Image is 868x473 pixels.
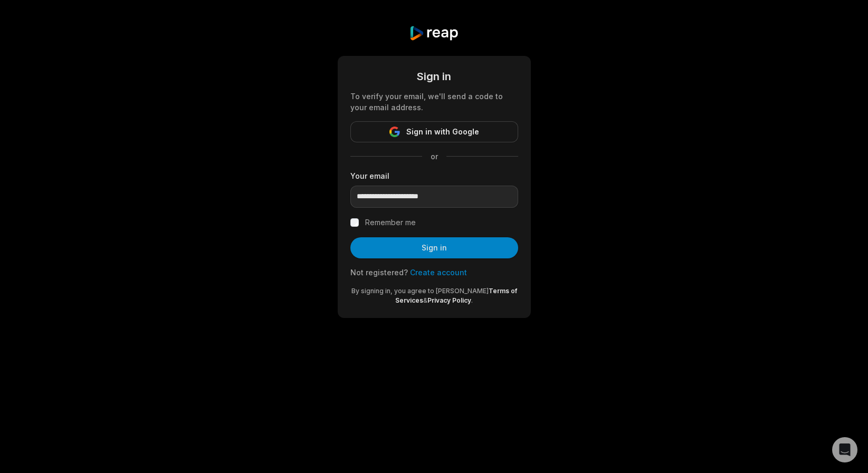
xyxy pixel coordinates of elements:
div: Open Intercom Messenger [832,437,857,462]
a: Create account [410,268,467,277]
span: . [471,296,473,304]
img: reap [409,25,459,41]
div: To verify your email, we'll send a code to your email address. [350,91,518,113]
span: By signing in, you agree to [PERSON_NAME] [351,287,489,295]
label: Remember me [365,216,416,229]
span: Sign in with Google [406,126,479,138]
button: Sign in [350,237,518,258]
span: or [422,151,446,162]
span: & [423,296,427,304]
label: Your email [350,170,518,181]
div: Sign in [350,69,518,84]
a: Privacy Policy [427,296,471,304]
button: Sign in with Google [350,121,518,142]
span: Not registered? [350,268,408,277]
a: Terms of Services [395,287,517,304]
